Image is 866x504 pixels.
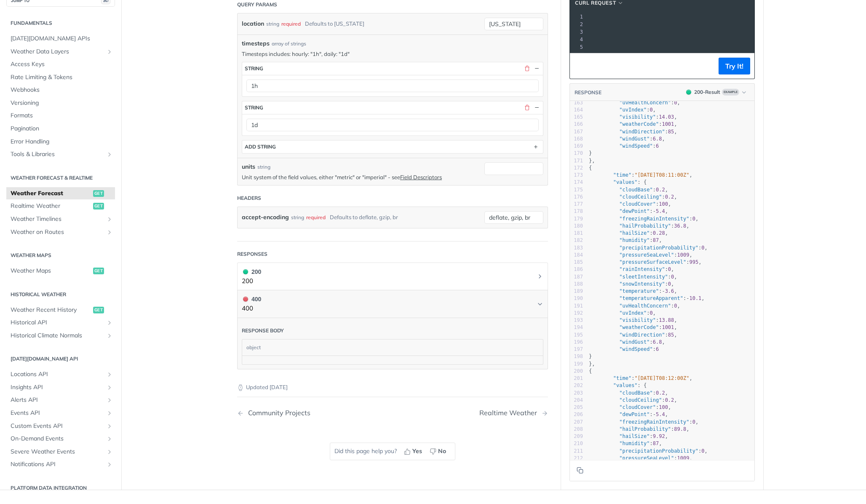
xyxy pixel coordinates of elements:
span: Weather Data Layers [11,47,104,56]
p: Updated [DATE] [237,383,548,392]
span: Yes [412,447,422,456]
a: Tools & LibrariesShow subpages for Tools & Libraries [6,148,115,161]
span: Events API [11,409,104,417]
span: Severe Weather Events [11,447,104,456]
div: 198 [570,353,583,360]
span: : , [589,266,674,272]
span: 1009 [677,252,690,257]
div: 199 [570,360,583,367]
span: 200 [686,90,691,95]
div: 200 [242,267,261,276]
a: Versioning [6,96,115,109]
span: : , [589,259,701,265]
nav: Pagination Controls [237,401,548,425]
span: Realtime Weather [11,202,91,210]
button: Copy to clipboard [574,464,586,477]
div: 3 [570,28,584,36]
div: 176 [570,193,583,200]
div: 171 [570,157,583,164]
span: "cloudBase" [619,186,652,192]
div: Community Projects [244,409,310,417]
span: : , [589,288,677,294]
a: Error Handling [6,135,115,148]
a: Field Descriptors [400,174,442,180]
div: 174 [570,179,583,186]
div: 202 [570,382,583,389]
div: Defaults to deflate, gzip, br [330,211,398,223]
span: "sleetIntensity" [619,273,668,279]
span: get [93,203,104,210]
button: Show subpages for Severe Weather Events [106,448,113,455]
span: : , [589,302,680,308]
div: required [281,18,301,30]
span: 100 [659,201,668,207]
button: Hide [533,104,540,111]
a: Webhooks [6,84,115,96]
div: string [257,163,270,171]
button: Copy to clipboard [574,60,586,72]
a: Formats [6,109,115,122]
span: Insights API [11,383,104,391]
span: 6.8 [653,135,662,141]
button: Show subpages for Notifications API [106,461,113,468]
span: "time" [613,172,631,178]
div: 400 400400 [237,318,548,369]
div: 194 [570,324,583,331]
span: 0 [674,99,677,105]
span: { [589,368,592,374]
button: Show subpages for Events API [106,410,113,416]
span: 3.6 [665,288,674,294]
span: : [589,143,659,149]
span: Weather on Routes [11,228,104,236]
span: 5.4 [656,208,665,214]
span: "temperatureApparent" [619,295,683,301]
div: 188 [570,280,583,287]
div: string [245,65,263,72]
span: "precipitationProbability" [619,244,698,250]
span: : , [589,121,677,127]
span: 0 [671,273,674,279]
span: "hailSize" [619,230,649,236]
span: "visibility" [619,317,656,323]
div: 175 [570,186,583,193]
span: 0 [650,310,653,316]
span: : , [589,201,671,207]
span: "time" [613,375,631,381]
button: Show subpages for Historical Climate Normals [106,332,113,339]
button: 200 200200 [242,267,543,286]
div: ADD string [245,143,276,150]
span: "temperature" [619,288,659,294]
span: 13.88 [659,317,674,323]
span: "weatherCode" [619,324,659,330]
div: 172 [570,164,583,171]
span: : , [589,194,677,199]
button: Try It! [719,58,750,74]
span: "uvHealthConcern" [619,99,671,105]
div: 182 [570,237,583,244]
div: 2 [570,21,584,28]
span: 0.2 [665,397,674,403]
svg: Chevron [537,301,543,308]
div: Defaults to [US_STATE] [305,18,364,30]
span: "humidity" [619,237,649,243]
span: : , [589,186,668,192]
span: 0 [668,281,671,286]
button: Show subpages for Custom Events API [106,422,113,429]
span: 85 [668,332,674,337]
div: 196 [570,338,583,345]
span: 0 [692,215,695,221]
div: 179 [570,215,583,222]
span: 0 [650,106,653,112]
div: 193 [570,317,583,324]
span: : , [589,339,665,345]
span: 6 [656,346,659,352]
span: No [438,447,446,456]
button: Show subpages for Locations API [106,371,113,378]
p: 400 [242,304,261,313]
h2: Weather Maps [6,252,115,259]
div: 181 [570,230,583,237]
a: On-Demand EventsShow subpages for On-Demand Events [6,432,115,445]
span: 0.28 [653,230,665,236]
div: 203 [570,389,583,396]
span: Versioning [11,98,113,107]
